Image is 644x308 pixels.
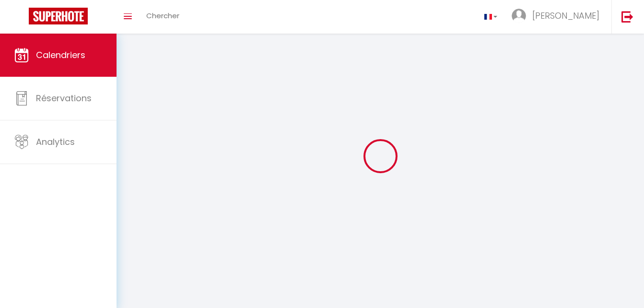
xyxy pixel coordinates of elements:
span: [PERSON_NAME] [532,10,599,22]
img: ... [512,9,526,23]
span: Analytics [36,136,75,148]
img: logout [621,11,633,23]
span: Chercher [146,11,179,21]
img: Super Booking [29,8,88,24]
span: Calendriers [36,49,85,61]
span: Réservations [36,92,92,104]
